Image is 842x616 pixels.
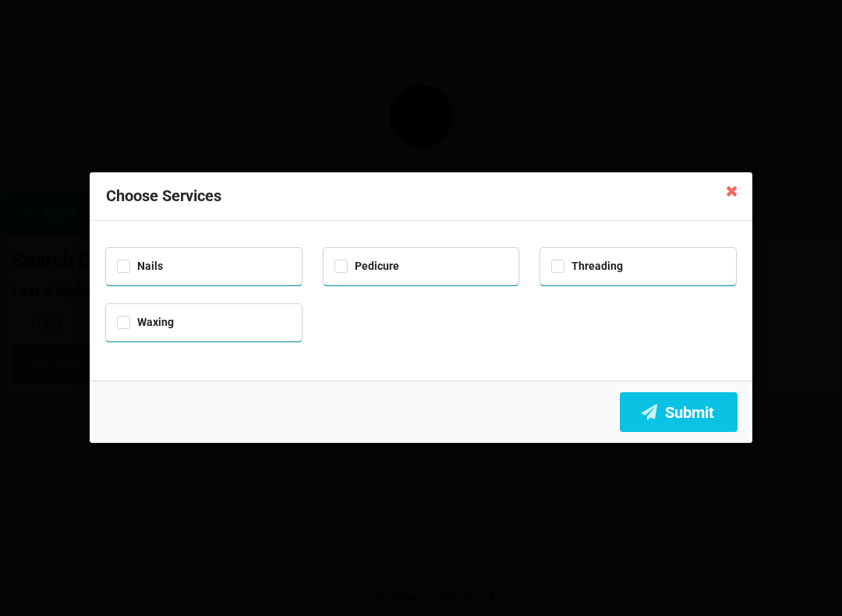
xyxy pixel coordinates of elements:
[620,392,738,432] button: Submit
[117,316,174,329] label: Waxing
[334,260,399,273] label: Pedicure
[117,260,163,273] label: Nails
[551,260,623,273] label: Threading
[90,172,752,221] div: Choose Services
